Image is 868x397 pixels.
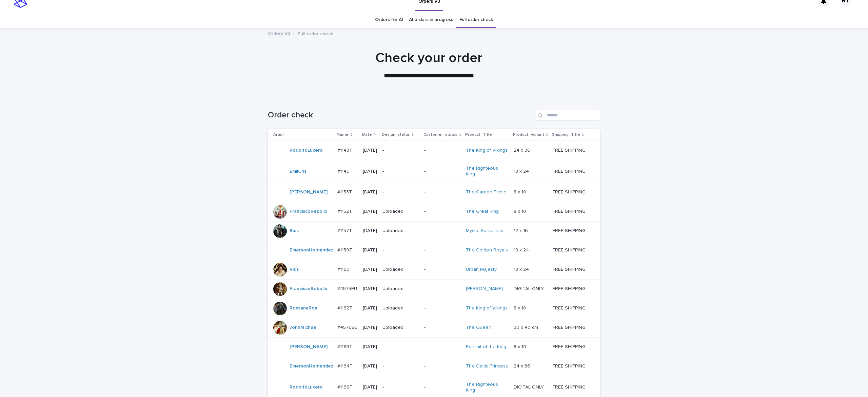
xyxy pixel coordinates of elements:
p: - [424,228,460,234]
p: Uploaded [382,228,419,234]
p: - [382,384,419,390]
a: The King of Vikings [466,148,508,153]
a: AI orders in progress [409,12,453,28]
p: Artist [273,131,284,138]
p: FREE SHIPPING - preview in 1-2 business days, after your approval delivery will take 5-10 b.d. [553,167,591,174]
tr: RoxsanaRoa #1162T#1162T [DATE]Uploaded-The King of Vikings 8 x 108 x 10 FREE SHIPPING - preview i... [268,299,600,318]
a: Portrait of the King [466,344,506,350]
a: RodolfoLucero [290,148,323,153]
tr: EmilCris #1149T#1149T [DATE]--The Righteous King 18 x 2418 x 24 FREE SHIPPING - preview in 1-2 bu... [268,160,600,183]
tr: FranciscoRebollo #1152T#1152T [DATE]Uploaded-The Great King 8 x 108 x 10 FREE SHIPPING - preview ... [268,202,600,221]
p: - [424,344,460,350]
tr: FranciscoRebollo #4575EU#4575EU [DATE]Uploaded-[PERSON_NAME] DIGITAL ONLYDIGITAL ONLY FREE SHIPPI... [268,279,600,299]
p: 24 x 36 [514,146,532,153]
a: Riqs [290,267,299,272]
p: #1160T [337,265,354,272]
p: - [424,247,460,253]
p: #4575EU [337,285,358,292]
p: - [424,384,460,390]
p: Customer_status [423,131,457,138]
p: FREE SHIPPING - preview in 1-2 business days, after your approval delivery will take 5-10 b.d. [553,362,591,369]
p: Shipping_Title [552,131,580,138]
p: [DATE] [363,344,377,350]
p: Date [362,131,372,138]
p: Uploaded [382,209,419,214]
tr: [PERSON_NAME] #1153T#1153T [DATE]--The Garden Picnic 8 x 108 x 10 FREE SHIPPING - preview in 1-2 ... [268,183,600,202]
p: [DATE] [363,267,377,272]
p: [DATE] [363,286,377,292]
p: #1159T [337,246,354,253]
p: #1157T [337,227,353,234]
p: #1152T [337,207,353,214]
p: #1143T [337,146,354,153]
tr: [PERSON_NAME] #1163T#1163T [DATE]--Portrait of the King 8 x 108 x 10 FREE SHIPPING - preview in 1... [268,337,600,357]
a: FranciscoRebollo [290,209,328,214]
p: - [382,344,419,350]
p: [DATE] [363,169,377,174]
p: #1164T [337,362,354,369]
a: [PERSON_NAME] [290,189,328,195]
p: DIGITAL ONLY [514,383,545,390]
p: FREE SHIPPING - preview in 1-2 business days, after your approval delivery will take 5-10 b.d. [553,207,591,214]
p: - [382,247,419,253]
a: RoxsanaRoa [290,305,317,311]
p: [DATE] [363,325,377,330]
p: - [424,325,460,330]
p: [DATE] [363,209,377,214]
p: 8 x 10 [514,207,528,214]
p: 18 x 24 [514,246,530,253]
a: The Queen [466,325,491,330]
p: [DATE] [363,189,377,195]
p: #1162T [337,304,354,311]
a: The Golden Royals [466,247,508,253]
p: [DATE] [363,305,377,311]
a: RodolfoLucero [290,384,323,390]
p: - [424,148,460,153]
p: [DATE] [363,247,377,253]
p: Uploaded [382,305,419,311]
a: JohnMichael [290,325,317,330]
p: Product_Variant [513,131,544,138]
p: Uploaded [382,267,419,272]
tr: EmersonHernandez #1164T#1164T [DATE]--The Celtic Princess 24 x 3624 x 36 FREE SHIPPING - preview ... [268,357,600,376]
p: - [424,305,460,311]
p: DIGITAL ONLY [514,285,545,292]
p: 18 x 24 [514,265,530,272]
a: The Righteous King [466,166,508,177]
p: - [382,148,419,153]
a: The Great King [466,209,499,214]
tr: Riqs #1157T#1157T [DATE]Uploaded-Mystic Sorceress 12 x 1612 x 16 FREE SHIPPING - preview in 1-2 b... [268,221,600,241]
p: FREE SHIPPING - preview in 1-2 business days, after your approval delivery will take 5-10 b.d. [553,146,591,153]
p: 18 x 24 [514,167,530,174]
p: - [382,363,419,369]
p: - [424,286,460,292]
p: FREE SHIPPING - preview in 1-2 business days, after your approval delivery will take 5-10 b.d. [553,188,591,195]
a: The Righteous King [466,382,508,393]
p: FREE SHIPPING - preview in 1-2 business days, after your approval delivery will take 5-10 b.d. [553,343,591,350]
p: Product_Title [465,131,492,138]
p: - [424,189,460,195]
p: 8 x 10 [514,343,528,350]
p: - [424,169,460,174]
a: EmersonHernandez [290,363,333,369]
a: EmilCris [290,169,307,174]
p: [DATE] [363,228,377,234]
a: The King of Vikings [466,305,508,311]
p: [DATE] [363,148,377,153]
h1: Order check [268,110,533,120]
p: Name [337,131,349,138]
h1: Check your order [263,50,595,66]
tr: EmersonHernandez #1159T#1159T [DATE]--The Golden Royals 18 x 2418 x 24 FREE SHIPPING - preview in... [268,241,600,260]
a: The Garden Picnic [466,189,506,195]
a: Urban Majesty [466,267,497,272]
p: Uploaded [382,286,419,292]
a: [PERSON_NAME] [290,344,328,350]
p: #1153T [337,188,353,195]
p: 24 x 36 [514,362,532,369]
p: [DATE] [363,384,377,390]
p: [DATE] [363,363,377,369]
p: - [382,169,419,174]
p: FREE SHIPPING - preview in 1-2 business days, after your approval delivery will take 5-10 busines... [553,285,591,292]
input: Search [536,110,600,121]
